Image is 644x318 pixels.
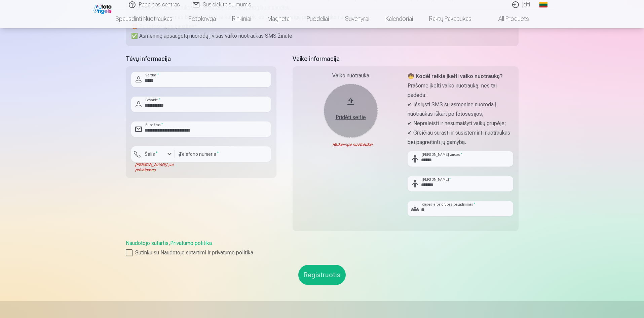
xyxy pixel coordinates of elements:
h5: Vaiko informacija [293,54,519,64]
a: All products [480,9,537,28]
a: Puodeliai [299,9,337,28]
p: Prašome įkelti vaiko nuotrauką, nes tai padeda: [408,81,513,100]
h5: Tėvų informacija [126,54,276,64]
button: Pridėti selfie [324,84,378,138]
p: ✔ Išsiųsti SMS su asmenine nuoroda į nuotraukas iškart po fotosesijos; [408,100,513,119]
strong: 🧒 Kodėl reikia įkelti vaiko nuotrauką? [408,73,503,79]
a: Kalendoriai [377,9,421,28]
div: , [126,239,519,257]
div: [PERSON_NAME] yra privalomas [131,162,175,173]
a: Rinkiniai [224,9,259,28]
label: Sutinku su Naudotojo sutartimi ir privatumo politika [126,249,519,257]
a: Magnetai [259,9,299,28]
button: Registruotis [298,265,346,285]
a: Spausdinti nuotraukas [107,9,181,28]
div: Vaiko nuotrauka [298,72,404,80]
img: /fa2 [93,3,113,14]
a: Fotoknyga [181,9,224,28]
button: Šalis* [131,146,175,162]
p: ✔ Greičiau surasti ir susisteminti nuotraukas bei pagreitinti jų gamybą. [408,128,513,147]
a: Privatumo politika [170,240,212,246]
a: Suvenyrai [337,9,377,28]
p: ✅ Asmeninę apsaugotą nuorodą į visas vaiko nuotraukas SMS žinute. [131,31,513,41]
a: Raktų pakabukas [421,9,480,28]
label: Šalis [142,151,160,157]
div: Reikalinga nuotrauka! [298,142,404,147]
div: Pridėti selfie [331,113,371,121]
a: Naudotojo sutartis [126,240,168,246]
p: ✔ Nepraleisti ir nesumaišyti vaikų grupėje; [408,119,513,128]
